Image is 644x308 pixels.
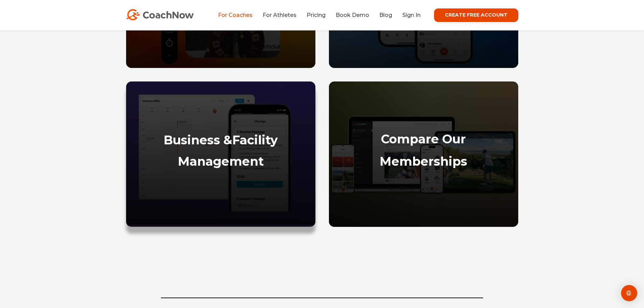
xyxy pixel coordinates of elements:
[380,154,467,169] a: Memberships
[263,12,296,18] a: For Athletes
[232,133,278,147] strong: Facility
[164,133,232,147] strong: Business &
[379,12,392,18] a: Blog
[218,12,253,18] a: For Coaches
[126,9,194,20] img: CoachNow Logo
[307,12,326,18] a: Pricing
[402,12,421,18] a: Sign In
[336,12,369,18] a: Book Demo
[381,132,466,146] a: Compare Our
[434,8,518,22] a: CREATE FREE ACCOUNT
[178,154,264,169] a: Management
[164,133,278,147] a: Business &Facility
[621,285,637,301] div: Open Intercom Messenger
